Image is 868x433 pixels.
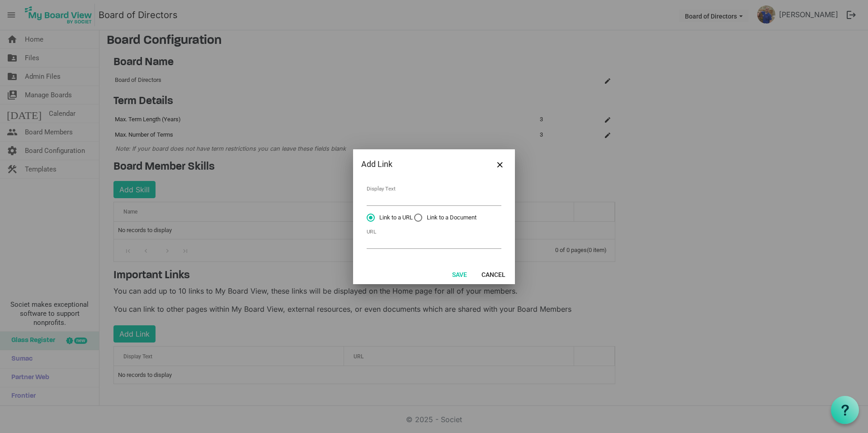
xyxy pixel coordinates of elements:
[367,214,413,222] span: Link to a URL
[353,149,515,284] div: Dialog edit
[361,157,478,171] div: Add Link
[476,268,511,281] button: Cancel
[446,268,473,281] button: Save
[493,157,507,171] button: Close
[414,214,476,222] span: Link to a Document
